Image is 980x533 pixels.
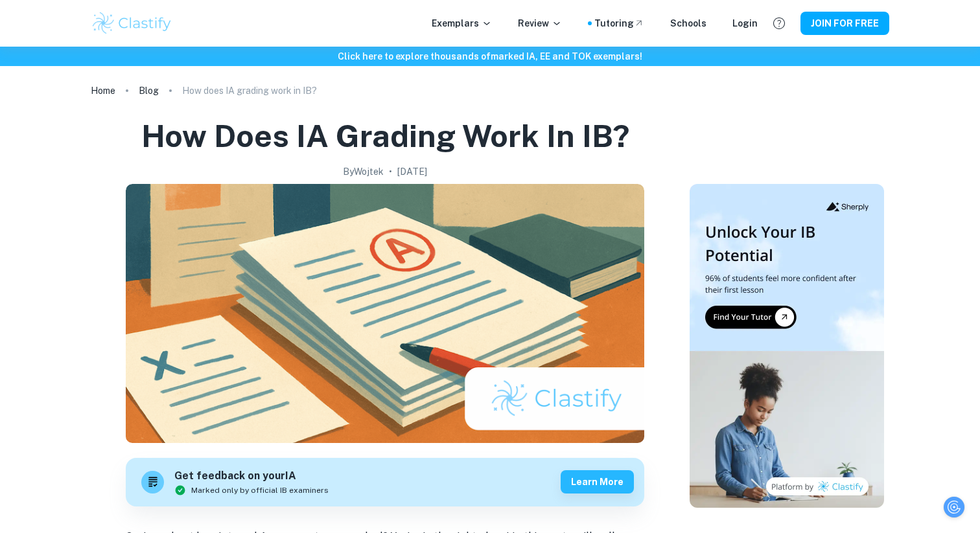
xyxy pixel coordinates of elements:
button: Help and Feedback [768,12,790,34]
a: Schools [670,16,706,30]
span: Marked only by official IB examiners [191,484,329,496]
a: Get feedback on yourIAMarked only by official IB examinersLearn more [126,458,644,506]
h1: How does IA grading work in IB? [141,115,629,157]
h2: By Wojtek [343,164,384,179]
p: How does IA grading work in IB? [182,84,317,98]
p: Review [518,16,562,30]
p: • [389,164,392,179]
button: JOIN FOR FREE [800,12,889,35]
h2: [DATE] [397,164,427,179]
img: Thumbnail [690,184,884,508]
a: Home [91,82,115,100]
img: How does IA grading work in IB? cover image [126,184,644,443]
a: Tutoring [594,16,644,30]
h6: Click here to explore thousands of marked IA, EE and TOK exemplars ! [3,49,977,63]
button: Learn more [561,470,634,493]
a: Login [732,16,758,30]
img: Clastify logo [91,10,173,36]
h6: Get feedback on your IA [174,468,329,484]
a: Blog [139,82,159,100]
p: Exemplars [432,16,492,30]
